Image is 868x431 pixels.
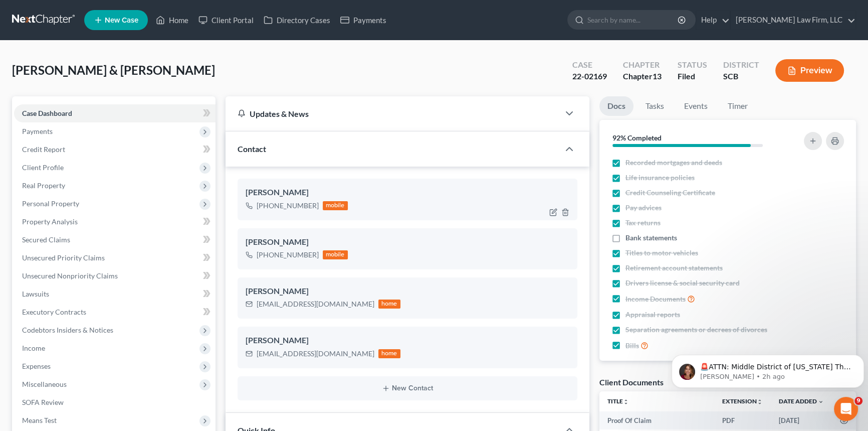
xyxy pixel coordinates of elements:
[714,411,771,429] td: PDF
[625,263,723,273] span: Retirement account statements
[668,334,868,404] iframe: Intercom notifications message
[257,201,319,211] div: [PHONE_NUMBER]
[771,411,832,429] td: [DATE]
[720,96,756,116] a: Timer
[22,235,70,244] span: Secured Claims
[246,335,569,347] div: [PERSON_NAME]
[676,96,716,116] a: Events
[723,59,759,71] div: District
[625,325,767,335] span: Separation agreements or decrees of divorces
[612,133,662,142] strong: 92% Completed
[14,231,215,249] a: Secured Claims
[22,380,67,388] span: Miscellaneous
[335,11,391,29] a: Payments
[22,271,118,280] span: Unsecured Nonpriority Claims
[257,349,374,359] div: [EMAIL_ADDRESS][DOMAIN_NAME]
[599,411,715,429] td: Proof Of Claim
[246,236,569,248] div: [PERSON_NAME]
[193,11,259,29] a: Client Portal
[151,11,193,29] a: Home
[625,294,686,304] span: Income Documents
[246,285,569,298] div: [PERSON_NAME]
[22,398,64,406] span: SOFA Review
[246,187,569,199] div: [PERSON_NAME]
[625,233,677,243] span: Bank statements
[599,377,664,387] div: Client Documents
[625,173,695,183] span: Life insurance policies
[14,303,215,321] a: Executory Contracts
[625,158,722,168] span: Recorded mortgages and deeds
[653,71,662,81] span: 13
[678,59,707,71] div: Status
[623,399,629,405] i: unfold_more
[623,59,662,71] div: Chapter
[572,59,607,71] div: Case
[259,11,335,29] a: Directory Cases
[607,397,629,405] a: Titleunfold_more
[22,145,65,154] span: Credit Report
[22,199,79,208] span: Personal Property
[22,326,113,334] span: Codebtors Insiders & Notices
[775,59,844,82] button: Preview
[625,203,662,213] span: Pay advices
[257,250,319,260] div: [PHONE_NUMBER]
[257,299,374,309] div: [EMAIL_ADDRESS][DOMAIN_NAME]
[14,393,215,411] a: SOFA Review
[22,163,64,172] span: Client Profile
[572,71,607,82] div: 22-02169
[22,416,57,424] span: Means Test
[625,188,715,198] span: Credit Counseling Certificate
[625,218,661,228] span: Tax returns
[22,217,78,226] span: Property Analysis
[238,144,266,154] span: Contact
[625,341,639,351] span: Bills
[854,397,862,405] span: 9
[22,127,53,135] span: Payments
[14,267,215,285] a: Unsecured Nonpriority Claims
[238,108,547,119] div: Updates & News
[22,109,72,117] span: Case Dashboard
[625,278,740,288] span: Drivers license & social security card
[678,71,707,82] div: Filed
[323,201,348,210] div: mobile
[22,344,45,352] span: Income
[14,285,215,303] a: Lawsuits
[14,104,215,122] a: Case Dashboard
[637,96,672,116] a: Tasks
[625,310,680,320] span: Appraisal reports
[731,11,855,29] a: [PERSON_NAME] Law Firm, LLC
[723,71,759,82] div: SCB
[12,63,215,77] span: [PERSON_NAME] & [PERSON_NAME]
[587,11,679,29] input: Search by name...
[14,213,215,231] a: Property Analysis
[22,290,49,298] span: Lawsuits
[105,17,138,24] span: New Case
[378,349,400,358] div: home
[378,300,400,309] div: home
[834,397,858,421] iframe: Intercom live chat
[14,249,215,267] a: Unsecured Priority Claims
[14,140,215,159] a: Credit Report
[323,250,348,259] div: mobile
[22,308,86,316] span: Executory Contracts
[22,362,51,370] span: Expenses
[22,181,65,190] span: Real Property
[599,96,633,116] a: Docs
[623,71,662,82] div: Chapter
[246,384,569,392] button: New Contact
[625,248,698,258] span: Titles to motor vehicles
[22,253,105,262] span: Unsecured Priority Claims
[696,11,730,29] a: Help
